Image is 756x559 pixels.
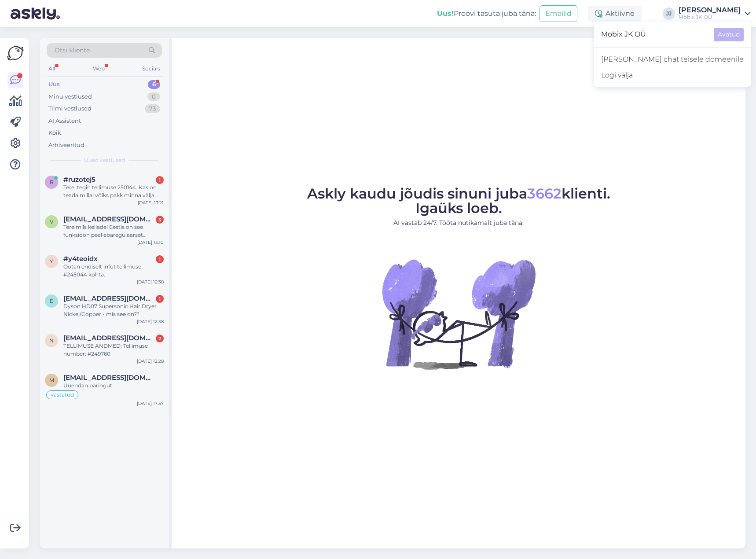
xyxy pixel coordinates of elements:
span: r [50,179,54,185]
div: Uus [48,80,60,89]
div: Uuendan päringut [63,382,164,390]
span: valdek.veod@gmail.com [63,215,155,223]
button: Emailid [539,5,577,22]
span: enel.ormus@gmail.com [63,294,155,302]
span: Askly kaudu jõudis sinuni juba klienti. Igaüks loeb. [307,185,610,217]
img: Askly Logo [7,45,24,62]
div: 73 [145,104,160,113]
span: 3662 [527,185,561,202]
span: Otsi kliente [55,46,90,55]
span: y [50,258,53,265]
div: 0 [147,92,160,101]
div: Kõik [48,129,61,137]
div: [DATE] 12:38 [137,279,164,285]
div: JJ [663,7,675,20]
div: [DATE] 13:21 [138,199,164,206]
div: Ootan endiselt infot tellimuse #245044 kohta. [63,263,164,279]
span: e [50,298,53,304]
div: Aktiivne [588,6,642,22]
button: Avatud [714,28,744,41]
p: AI vastab 24/7. Tööta nutikamalt juba täna. [307,218,610,228]
div: Mobix JK OÜ [679,14,741,21]
span: neve.karjus.001@mail.ee [63,334,155,342]
span: #ruzotej5 [63,176,95,184]
div: [DATE] 13:10 [137,239,164,246]
b: Uus! [437,9,454,18]
div: Arhiveeritud [48,141,84,150]
div: Tiimi vestlused [48,104,92,113]
span: n [49,337,54,344]
span: m [49,377,54,383]
div: [PERSON_NAME] [679,7,741,14]
span: v [50,218,53,225]
span: massa56@gmail.com [63,374,155,382]
div: Tere, tegin tellimuse 250144. Kas on teada millal võiks pakk minna välja saatmisele? [63,184,164,199]
a: [PERSON_NAME]Mobix JK OÜ [679,7,751,21]
span: Mobix JK OÜ [601,28,707,41]
div: Logi välja [594,67,751,83]
div: Tere.mils kelladel Eestis on see funksioon peal ebaregulaarset südamerütmi, mis võib viidata näit... [63,223,164,239]
div: Proovi tasuta juba täna: [437,8,536,19]
div: 2 [156,335,164,342]
img: No Chat active [379,235,538,393]
div: AI Assistent [48,117,81,125]
div: 1 [156,255,164,263]
div: 6 [148,80,160,89]
div: 1 [156,176,164,184]
div: All [47,63,57,74]
span: vastatud [51,392,74,397]
div: TELLIMUSE ANDMED: Tellimuse number: #249760 [63,342,164,358]
div: 1 [156,295,164,303]
div: [DATE] 12:38 [137,318,164,325]
div: Web [91,63,106,74]
div: [DATE] 12:28 [137,358,164,364]
span: #y4teoidx [63,255,98,263]
div: Socials [140,63,162,74]
div: [DATE] 17:57 [137,400,164,407]
span: Uued vestlused [84,156,125,164]
div: Minu vestlused [48,92,92,101]
div: Dyson HD07 Supersonic Hair Dryer Nickel/Copper - mis see on?? [63,302,164,318]
a: [PERSON_NAME] chat teisele domeenile [594,51,751,67]
div: 3 [156,216,164,224]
